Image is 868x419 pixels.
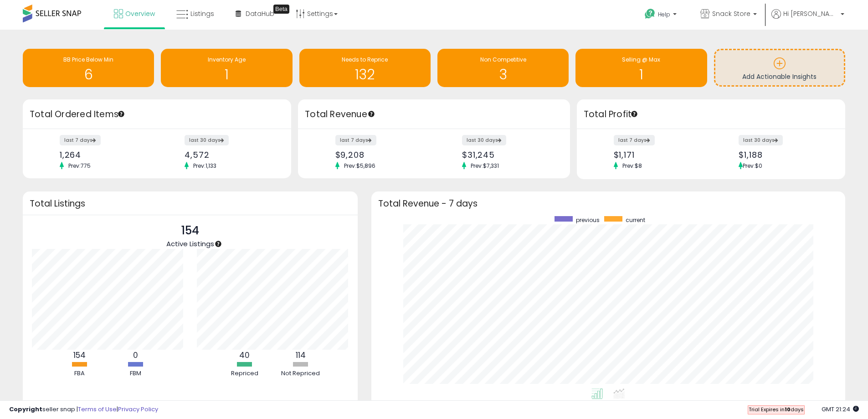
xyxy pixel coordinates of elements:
[108,369,163,378] div: FBM
[739,135,783,145] label: last 30 days
[166,222,214,239] p: 154
[52,369,107,378] div: FBA
[584,108,838,121] h3: Total Profit
[9,405,158,414] div: seller snap | |
[462,135,506,145] label: last 30 days
[749,406,804,413] span: Trial Expires in days
[630,110,638,118] div: Tooltip anchor
[771,9,844,30] a: Hi [PERSON_NAME]
[378,200,838,207] h3: Total Revenue - 7 days
[273,5,289,14] div: Tooltip anchor
[246,9,274,18] span: DataHub
[339,162,380,170] span: Prev: $5,896
[23,49,154,87] a: BB Price Below Min 6
[190,9,214,18] span: Listings
[342,56,388,63] span: Needs to Reprice
[437,49,569,87] a: Non Competitive 3
[783,9,838,18] span: Hi [PERSON_NAME]
[133,350,138,361] b: 0
[739,150,829,160] div: $1,188
[742,72,817,81] span: Add Actionable Insights
[822,405,859,414] span: 2025-10-8 21:24 GMT
[73,350,86,361] b: 154
[575,49,707,87] a: Selling @ Max 1
[165,67,288,82] h1: 1
[60,135,101,145] label: last 7 days
[27,67,149,82] h1: 6
[64,162,95,170] span: Prev: 775
[658,10,670,18] span: Help
[622,56,660,63] span: Selling @ Max
[305,108,563,121] h3: Total Revenue
[618,162,647,170] span: Prev: $8
[185,135,229,145] label: last 30 days
[117,110,125,118] div: Tooltip anchor
[296,350,306,361] b: 114
[580,67,702,82] h1: 1
[118,405,158,414] a: Privacy Policy
[462,150,554,160] div: $31,245
[125,9,155,18] span: Overview
[214,240,222,248] div: Tooltip anchor
[161,49,292,87] a: Inventory Age 1
[60,150,150,160] div: 1,264
[189,162,221,170] span: Prev: 1,133
[30,200,351,207] h3: Total Listings
[335,135,376,145] label: last 7 days
[239,350,250,361] b: 40
[442,67,564,82] h1: 3
[299,49,431,87] a: Needs to Reprice 132
[304,67,426,82] h1: 132
[335,150,427,160] div: $9,208
[30,108,284,121] h3: Total Ordered Items
[466,162,503,170] span: Prev: $7,331
[743,162,762,170] span: Prev: $0
[63,56,113,63] span: BB Price Below Min
[78,405,117,414] a: Terms of Use
[637,1,686,30] a: Help
[626,216,645,224] span: current
[614,150,704,160] div: $1,171
[480,56,526,63] span: Non Competitive
[785,406,791,413] b: 10
[712,9,750,18] span: Snack Store
[367,110,375,118] div: Tooltip anchor
[576,216,600,224] span: previous
[208,56,246,63] span: Inventory Age
[166,239,214,248] span: Active Listings
[9,405,42,414] strong: Copyright
[644,8,656,20] i: Get Help
[614,135,655,145] label: last 7 days
[217,369,272,378] div: Repriced
[185,150,275,160] div: 4,572
[715,50,844,85] a: Add Actionable Insights
[273,369,328,378] div: Not Repriced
